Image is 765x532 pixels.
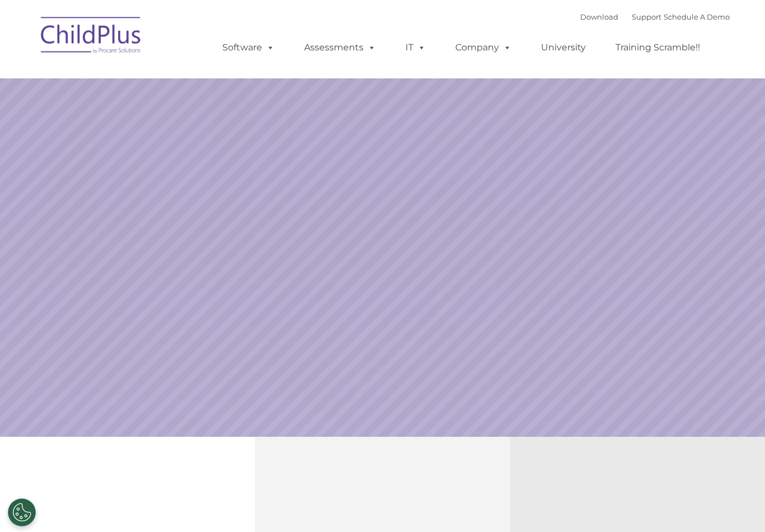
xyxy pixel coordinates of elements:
a: Download [580,12,618,21]
a: Software [211,36,286,59]
a: IT [394,36,437,59]
a: Assessments [293,36,387,59]
img: ChildPlus by Procare Solutions [35,9,147,65]
font: | [580,12,730,21]
a: Learn More [520,228,652,262]
button: Cookies Settings [8,498,36,526]
a: University [530,36,597,59]
a: Company [444,36,523,59]
a: Schedule A Demo [664,12,730,21]
a: Training Scramble!! [604,36,711,59]
a: Support [632,12,661,21]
